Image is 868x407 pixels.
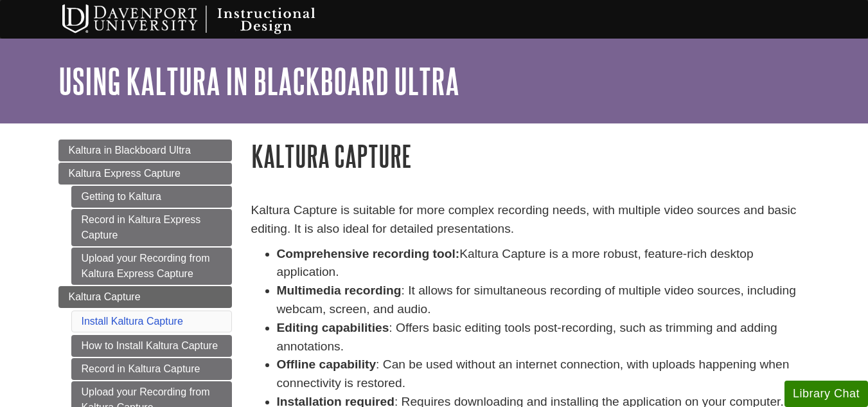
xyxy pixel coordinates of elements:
[277,356,810,393] li: : Can be used without an internet connection, with uploads happening when connectivity is restored.
[277,282,810,319] li: : It allows for simultaneous recording of multiple video sources, including webcam, screen, and a...
[71,186,232,208] a: Getting to Kaltura
[251,140,810,172] h1: Kaltura Capture
[784,381,868,407] button: Library Chat
[58,61,459,101] a: Using Kaltura in Blackboard Ultra
[52,3,360,35] img: Davenport University Instructional Design
[251,201,810,239] p: Kaltura Capture is suitable for more complex recording needs, with multiple video sources and bas...
[58,286,232,308] a: Kaltura Capture
[82,316,183,327] a: Install Kaltura Capture
[69,291,141,302] span: Kaltura Capture
[277,319,810,356] li: : Offers basic editing tools post-recording, such as trimming and adding annotations.
[71,209,232,246] a: Record in Kaltura Express Capture
[69,168,181,179] span: Kaltura Express Capture
[69,145,191,156] span: Kaltura in Blackboard Ultra
[71,248,232,285] a: Upload your Recording from Kaltura Express Capture
[58,140,232,161] a: Kaltura in Blackboard Ultra
[58,163,232,185] a: Kaltura Express Capture
[71,358,232,380] a: Record in Kaltura Capture
[277,321,389,334] strong: Editing capabilities
[71,335,232,357] a: How to Install Kaltura Capture
[277,284,402,297] strong: Multimedia recording
[277,357,376,371] strong: Offline capability
[277,247,460,260] strong: Comprehensive recording tool:
[277,245,810,282] li: Kaltura Capture is a more robust, feature-rich desktop application.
